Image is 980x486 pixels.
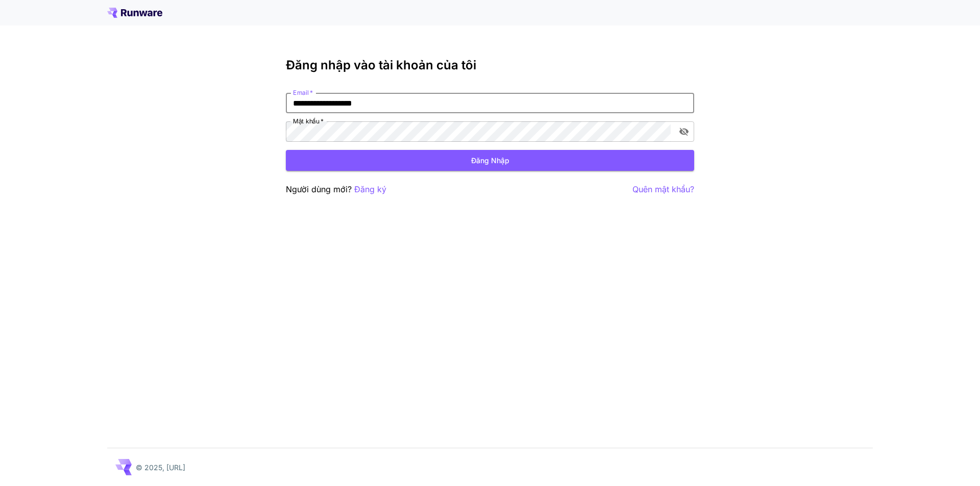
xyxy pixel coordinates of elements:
[293,117,320,125] font: Mật khẩu
[471,156,509,165] font: Đăng nhập
[632,183,694,196] button: Quên mật khẩu?
[286,184,352,194] font: Người dùng mới?
[136,463,185,472] font: © 2025, [URL]
[354,183,386,196] button: Đăng ký
[632,184,694,194] font: Quên mật khẩu?
[286,58,476,72] font: Đăng nhập vào tài khoản của tôi
[293,89,309,96] font: Email
[675,122,693,141] button: bật/tắt hiển thị mật khẩu
[354,184,386,194] font: Đăng ký
[286,150,694,171] button: Đăng nhập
